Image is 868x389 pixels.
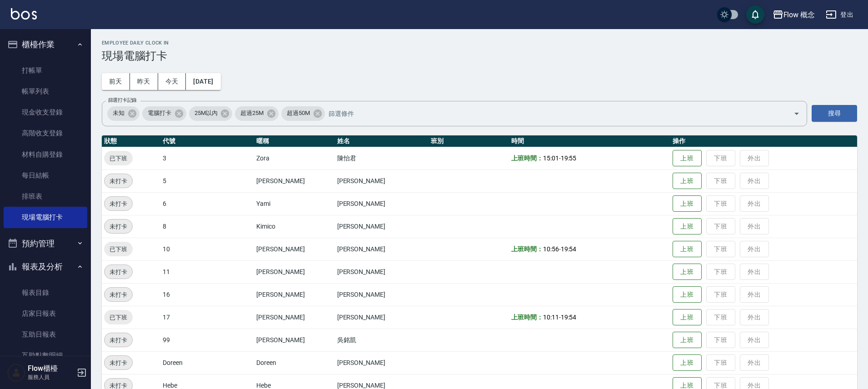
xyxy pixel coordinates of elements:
[254,260,334,283] td: [PERSON_NAME]
[102,50,857,62] h3: 現場電腦打卡
[160,260,254,283] td: 11
[235,109,269,118] span: 超過25M
[670,135,857,147] th: 操作
[509,147,670,170] td: -
[105,267,132,277] span: 未打卡
[104,154,133,163] span: 已下班
[4,60,87,81] a: 打帳單
[511,245,543,253] b: 上班時間：
[254,351,334,374] td: Doreen
[511,314,543,321] b: 上班時間：
[254,192,334,215] td: Yami
[235,106,279,121] div: 超過25M
[335,283,429,306] td: [PERSON_NAME]
[186,73,220,90] button: [DATE]
[673,309,702,326] button: 上班
[4,186,87,207] a: 排班表
[769,5,819,24] button: Flow 概念
[160,135,254,147] th: 代號
[28,364,74,373] h5: Flow櫃檯
[746,5,764,24] button: save
[4,144,87,165] a: 材料自購登錄
[160,238,254,260] td: 10
[7,364,25,382] img: Person
[108,97,137,104] label: 篩選打卡記錄
[673,173,702,190] button: 上班
[102,40,857,46] h2: Employee Daily Clock In
[509,238,670,260] td: -
[335,329,429,351] td: 吳銘凱
[102,135,160,147] th: 狀態
[160,147,254,170] td: 3
[158,73,186,90] button: 今天
[429,135,509,147] th: 班別
[160,215,254,238] td: 8
[105,222,132,231] span: 未打卡
[812,105,857,122] button: 搜尋
[107,109,130,118] span: 未知
[673,218,702,235] button: 上班
[673,195,702,212] button: 上班
[511,155,543,162] b: 上班時間：
[105,199,132,209] span: 未打卡
[673,264,702,280] button: 上班
[335,192,429,215] td: [PERSON_NAME]
[561,314,577,321] span: 19:54
[104,244,133,254] span: 已下班
[281,106,325,121] div: 超過50M
[822,6,857,23] button: 登出
[673,286,702,303] button: 上班
[335,351,429,374] td: [PERSON_NAME]
[160,306,254,329] td: 17
[335,238,429,260] td: [PERSON_NAME]
[160,170,254,192] td: 5
[335,135,429,147] th: 姓名
[254,147,334,170] td: Zora
[189,109,223,118] span: 25M以內
[254,238,334,260] td: [PERSON_NAME]
[160,329,254,351] td: 99
[254,170,334,192] td: [PERSON_NAME]
[673,150,702,167] button: 上班
[543,155,559,162] span: 15:01
[543,245,559,253] span: 10:56
[160,351,254,374] td: Doreen
[102,73,130,90] button: 前天
[509,135,670,147] th: 時間
[783,9,815,20] div: Flow 概念
[160,283,254,306] td: 16
[4,33,87,56] button: 櫃檯作業
[4,255,87,279] button: 報表及分析
[4,123,87,144] a: 高階收支登錄
[326,105,778,121] input: 篩選條件
[4,282,87,303] a: 報表目錄
[335,215,429,238] td: [PERSON_NAME]
[104,313,133,322] span: 已下班
[4,324,87,345] a: 互助日報表
[335,260,429,283] td: [PERSON_NAME]
[561,155,577,162] span: 19:55
[105,176,132,186] span: 未打卡
[105,358,132,368] span: 未打卡
[130,73,158,90] button: 昨天
[160,192,254,215] td: 6
[142,106,186,121] div: 電腦打卡
[789,106,804,121] button: Open
[4,165,87,186] a: 每日結帳
[335,147,429,170] td: 陳怡君
[673,332,702,349] button: 上班
[4,102,87,123] a: 現金收支登錄
[189,106,233,121] div: 25M以內
[254,283,334,306] td: [PERSON_NAME]
[561,245,577,253] span: 19:54
[335,306,429,329] td: [PERSON_NAME]
[11,8,37,20] img: Logo
[254,329,334,351] td: [PERSON_NAME]
[4,345,87,366] a: 互助點數明細
[509,306,670,329] td: -
[105,290,132,299] span: 未打卡
[4,232,87,255] button: 預約管理
[142,109,177,118] span: 電腦打卡
[281,109,315,118] span: 超過50M
[4,303,87,324] a: 店家日報表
